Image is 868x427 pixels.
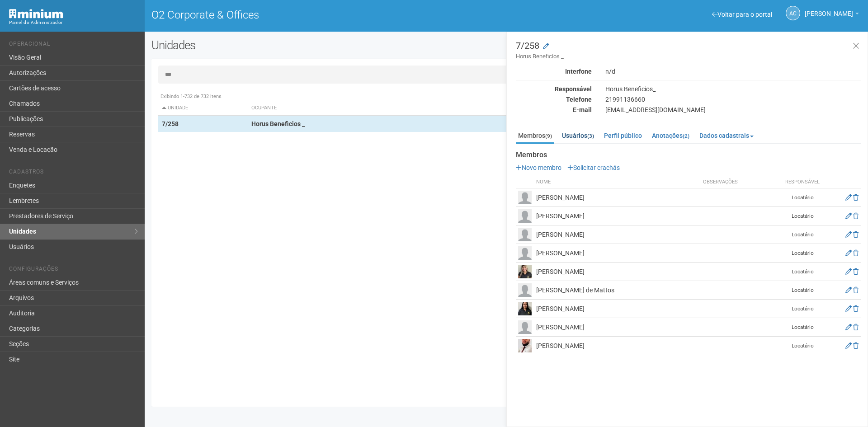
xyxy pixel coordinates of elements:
[853,342,859,349] a: Excluir membro
[509,95,599,103] div: Telefone
[534,225,701,244] td: [PERSON_NAME]
[780,300,825,318] td: Locatário
[805,11,859,19] a: [PERSON_NAME]
[9,169,138,178] li: Cadastros
[534,300,701,318] td: [PERSON_NAME]
[780,337,825,355] td: Locatário
[845,305,852,312] a: Editar membro
[599,95,868,103] div: 21991136660
[786,6,800,20] a: AC
[9,9,63,19] img: Minium
[509,85,599,93] div: Responsável
[712,11,772,18] a: Voltar para o portal
[853,212,859,220] a: Excluir membro
[158,93,854,101] div: Exibindo 1-732 de 732 itens
[853,268,859,275] a: Excluir membro
[560,129,596,142] a: Usuários(3)
[697,129,756,142] a: Dados cadastrais
[518,339,532,352] img: user.png
[853,324,859,331] a: Excluir membro
[599,106,868,114] div: [EMAIL_ADDRESS][DOMAIN_NAME]
[534,244,701,263] td: [PERSON_NAME]
[701,176,780,188] th: Observações
[534,281,701,300] td: [PERSON_NAME] de Mattos
[780,188,825,207] td: Locatário
[518,191,532,204] img: user.png
[853,249,859,257] a: Excluir membro
[780,225,825,244] td: Locatário
[853,305,859,312] a: Excluir membro
[9,19,138,27] div: Painel do Administrador
[845,342,852,349] a: Editar membro
[780,207,825,225] td: Locatário
[534,207,701,225] td: [PERSON_NAME]
[845,231,852,238] a: Editar membro
[845,286,852,294] a: Editar membro
[509,67,599,75] div: Interfone
[518,228,532,241] img: user.png
[534,318,701,337] td: [PERSON_NAME]
[518,246,532,260] img: user.png
[162,120,179,127] strong: 7/258
[845,212,852,220] a: Editar membro
[151,38,439,52] h2: Unidades
[509,106,599,114] div: E-mail
[780,176,825,188] th: Responsável
[534,337,701,355] td: [PERSON_NAME]
[9,41,138,50] li: Operacional
[780,281,825,300] td: Locatário
[518,283,532,297] img: user.png
[780,318,825,337] td: Locatário
[543,42,549,51] a: Modificar a unidade
[805,1,853,17] span: Ana Carla de Carvalho Silva
[518,320,532,334] img: user.png
[151,9,500,21] h1: O2 Corporate & Offices
[683,133,689,139] small: (2)
[516,41,861,61] h3: 7/258
[518,302,532,315] img: user.png
[534,188,701,207] td: [PERSON_NAME]
[845,324,852,331] a: Editar membro
[567,164,620,171] a: Solicitar crachás
[853,194,859,201] a: Excluir membro
[158,101,248,116] th: Unidade: activate to sort column descending
[516,129,554,144] a: Membros(9)
[516,52,861,61] small: Horus Beneficios _
[853,286,859,294] a: Excluir membro
[780,244,825,263] td: Locatário
[516,151,861,159] strong: Membros
[534,263,701,281] td: [PERSON_NAME]
[518,209,532,223] img: user.png
[518,265,532,278] img: user.png
[602,129,644,142] a: Perfil público
[251,120,305,127] strong: Horus Beneficios _
[780,263,825,281] td: Locatário
[599,67,868,75] div: n/d
[534,176,701,188] th: Nome
[587,133,594,139] small: (3)
[853,231,859,238] a: Excluir membro
[545,133,552,139] small: (9)
[845,268,852,275] a: Editar membro
[599,85,868,93] div: Horus Beneficios_
[516,164,561,171] a: Novo membro
[248,101,555,116] th: Ocupante: activate to sort column ascending
[650,129,692,142] a: Anotações(2)
[845,194,852,201] a: Editar membro
[9,266,138,275] li: Configurações
[845,249,852,257] a: Editar membro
